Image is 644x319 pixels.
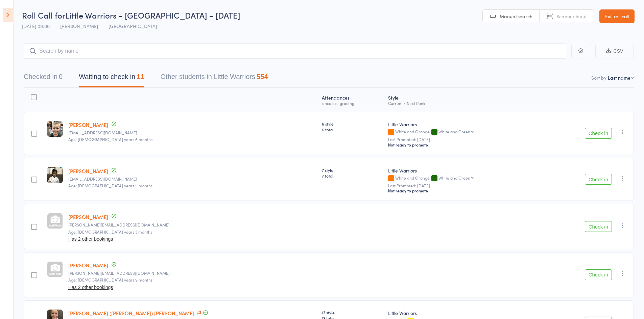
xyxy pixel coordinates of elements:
[322,310,382,315] span: 13 style
[24,70,63,87] button: Checked in0
[388,167,541,174] div: Little Warriors
[388,142,541,148] div: Not ready to promote
[47,167,63,183] img: image1716594893.png
[22,9,65,21] span: Roll Call for
[60,23,98,29] span: [PERSON_NAME]
[438,176,470,180] div: White and Green
[388,129,541,135] div: White and Orange
[68,121,108,128] a: [PERSON_NAME]
[161,70,268,87] button: Other students in Little Warriors554
[68,229,152,235] span: Age: [DEMOGRAPHIC_DATA] years 3 months
[438,129,470,134] div: White and Green
[68,271,317,275] small: connor.crete@gmail.com
[388,310,541,316] div: Little Warriors
[608,74,630,81] div: Last name
[319,91,385,109] div: Atten­dances
[24,43,566,59] input: Search by name
[322,127,382,132] span: 6 total
[68,262,108,269] a: [PERSON_NAME]
[68,222,317,227] small: connor.crete@gmail.com
[388,188,541,193] div: Not ready to promote
[322,101,382,105] div: since last grading
[585,221,612,232] button: Check in
[257,73,268,80] div: 554
[322,173,382,179] span: 7 total
[68,236,113,242] button: Has 2 other bookings
[585,128,612,139] button: Check in
[68,277,152,283] span: Age: [DEMOGRAPHIC_DATA] years 9 months
[68,285,113,290] button: Has 2 other bookings
[59,73,63,80] div: 0
[47,121,63,137] img: image1730784281.png
[65,9,240,21] span: Little Warriors - [GEOGRAPHIC_DATA] - [DATE]
[388,213,541,219] div: -
[388,176,541,181] div: White and Orange
[585,269,612,280] button: Check in
[500,13,532,20] span: Manual search
[388,137,541,142] small: Last Promoted: [DATE]
[68,167,108,175] a: [PERSON_NAME]
[68,183,152,188] span: Age: [DEMOGRAPHIC_DATA] years 5 months
[322,261,382,267] div: -
[388,101,541,105] div: Current / Next Rank
[388,183,541,188] small: Last Promoted: [DATE]
[137,73,144,80] div: 11
[322,213,382,219] div: -
[109,23,157,29] span: [GEOGRAPHIC_DATA]
[556,13,587,20] span: Scanner input
[68,130,317,135] small: alexandrabooth2723@gmail.com
[385,91,544,109] div: Style
[22,23,50,29] span: [DATE] 09:00
[388,121,541,128] div: Little Warriors
[595,44,634,58] button: CSV
[68,136,152,142] span: Age: [DEMOGRAPHIC_DATA] years 6 months
[591,74,606,81] label: Sort by
[322,167,382,173] span: 7 style
[585,174,612,185] button: Check in
[599,9,635,23] a: Exit roll call
[79,70,144,87] button: Waiting to check in11
[388,261,541,267] div: -
[68,177,317,181] small: detroit961@gmail.com
[68,310,194,317] a: [PERSON_NAME] ([PERSON_NAME]) [PERSON_NAME]
[68,213,108,220] a: [PERSON_NAME]
[322,121,382,127] span: 6 style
